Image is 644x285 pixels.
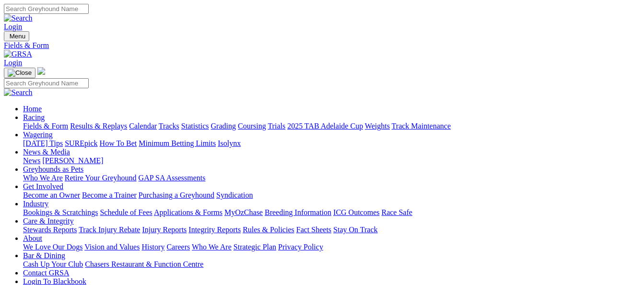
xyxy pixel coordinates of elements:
a: ICG Outcomes [333,208,379,216]
a: Stewards Reports [23,226,77,234]
a: Purchasing a Greyhound [139,191,214,199]
a: Syndication [216,191,253,199]
div: Care & Integrity [23,226,640,234]
div: About [23,243,640,251]
a: Get Involved [23,182,63,190]
button: Toggle navigation [4,68,35,78]
a: Retire Your Greyhound [65,174,137,182]
a: Applications & Forms [154,208,222,216]
a: Become an Owner [23,191,80,199]
a: Rules & Policies [243,226,294,234]
a: Cash Up Your Club [23,260,83,268]
a: News [23,156,40,165]
a: Become a Trainer [82,191,137,199]
a: News & Media [23,148,70,156]
a: Racing [23,113,45,121]
a: Wagering [23,131,53,139]
a: About [23,234,42,242]
div: Get Involved [23,191,640,200]
a: Track Maintenance [392,122,451,130]
a: How To Bet [100,139,137,147]
img: Search [4,88,33,97]
img: Close [8,69,32,77]
a: MyOzChase [224,208,263,216]
a: Isolynx [218,139,241,147]
a: Breeding Information [265,208,331,216]
div: Industry [23,208,640,217]
input: Search [4,78,89,88]
a: Strategic Plan [234,243,276,251]
a: Calendar [129,122,157,130]
img: Search [4,14,33,23]
button: Toggle navigation [4,31,29,41]
a: Chasers Restaurant & Function Centre [85,260,203,268]
a: Care & Integrity [23,217,74,225]
a: Fact Sheets [296,226,331,234]
a: Bar & Dining [23,251,65,260]
a: Weights [365,122,390,130]
div: Bar & Dining [23,260,640,269]
input: Search [4,4,89,14]
a: 2025 TAB Adelaide Cup [287,122,363,130]
div: Wagering [23,139,640,148]
a: Login [4,59,22,67]
a: Vision and Values [84,243,140,251]
a: Results & Replays [70,122,127,130]
a: Fields & Form [4,41,640,50]
a: Tracks [159,122,179,130]
a: Login [4,23,22,31]
a: GAP SA Assessments [139,174,206,182]
span: Menu [10,33,25,40]
a: History [141,243,164,251]
a: Race Safe [381,208,412,216]
a: Home [23,105,42,113]
a: Statistics [181,122,209,130]
a: Who We Are [23,174,63,182]
a: Coursing [238,122,266,130]
a: SUREpick [65,139,97,147]
div: News & Media [23,156,640,165]
a: [DATE] Tips [23,139,63,147]
a: Trials [268,122,285,130]
a: Stay On Track [333,226,377,234]
a: Integrity Reports [188,226,241,234]
a: [PERSON_NAME] [42,156,103,165]
a: Greyhounds as Pets [23,165,83,173]
a: Grading [211,122,236,130]
a: Bookings & Scratchings [23,208,98,216]
a: Injury Reports [142,226,187,234]
a: Who We Are [192,243,232,251]
a: Careers [166,243,190,251]
img: logo-grsa-white.png [37,67,45,75]
a: Privacy Policy [278,243,323,251]
div: Greyhounds as Pets [23,174,640,182]
a: Track Injury Rebate [79,226,140,234]
a: Fields & Form [23,122,68,130]
a: Schedule of Fees [100,208,152,216]
a: Minimum Betting Limits [139,139,216,147]
a: We Love Our Dogs [23,243,82,251]
a: Contact GRSA [23,269,69,277]
img: GRSA [4,50,32,59]
a: Industry [23,200,48,208]
div: Racing [23,122,640,131]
